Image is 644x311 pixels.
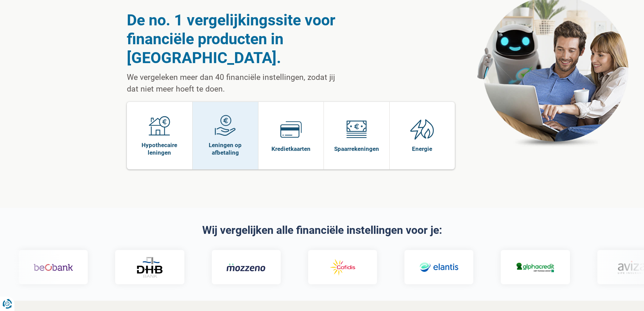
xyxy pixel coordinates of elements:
[226,263,266,272] img: Mozzeno
[127,102,193,169] a: Hypothecaire leningen Hypothecaire leningen
[149,115,170,136] img: Hypothecaire leningen
[130,141,189,156] span: Hypothecaire leningen
[127,72,342,95] p: We vergeleken meer dan 40 financiële instellingen, zodat jij dat niet meer hoeft te doen.
[515,261,555,273] img: Alphacredit
[33,258,73,277] img: Beobank
[280,119,302,140] img: Kredietkaarten
[346,119,367,140] img: Spaarrekeningen
[412,145,432,153] span: Energie
[136,257,163,278] img: DHB Bank
[324,102,389,169] a: Spaarrekeningen Spaarrekeningen
[127,11,342,67] h1: De no. 1 vergelijkingssite voor financiële producten in [GEOGRAPHIC_DATA].
[215,115,236,136] img: Leningen op afbetaling
[390,102,455,169] a: Energie Energie
[419,258,458,277] img: Elantis
[410,119,434,140] img: Energie
[258,102,324,169] a: Kredietkaarten Kredietkaarten
[127,224,518,236] h2: Wij vergelijken alle financiële instellingen voor je:
[271,145,311,153] span: Kredietkaarten
[196,141,255,156] span: Leningen op afbetaling
[323,258,362,277] img: Cofidis
[334,145,379,153] span: Spaarrekeningen
[193,102,258,169] a: Leningen op afbetaling Leningen op afbetaling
